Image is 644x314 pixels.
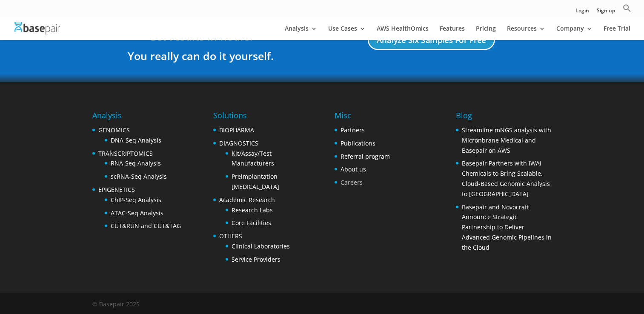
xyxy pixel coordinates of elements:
a: Basepair and Novocraft Announce Strategic Partnership to Deliver Advanced Genomic Pipelines in th... [462,203,552,251]
iframe: Drift Widget Chat Controller [481,253,634,304]
a: EPIGENETICS [98,186,135,194]
a: Pricing [476,26,496,40]
a: Clinical Laboratories [232,242,290,250]
a: DIAGNOSTICS [219,139,258,147]
a: CUT&RUN and CUT&TAG [111,222,181,230]
a: Academic Research [219,196,275,204]
svg: Search [623,4,631,12]
a: Sign up [597,8,615,17]
a: Free Trial [604,26,630,40]
a: RNA-Seq Analysis [111,159,161,167]
a: Kit/Assay/Test Manufacturers [232,149,274,168]
a: Search Icon Link [623,4,631,17]
a: DNA-Seq Analysis [111,136,161,144]
a: scRNA-Seq Analysis [111,172,167,180]
a: Analysis [285,26,317,40]
a: Resources [507,26,545,40]
a: Basepair Partners with IWAI Chemicals to Bring Scalable, Cloud-Based Genomic Analysis to [GEOGRAP... [462,159,550,197]
a: TRANSCRIPTOMICS [98,149,153,157]
a: Careers [341,178,363,186]
a: AWS HealthOmics [377,26,429,40]
a: Login [575,8,589,17]
a: OTHERS [219,232,242,240]
a: ChIP-Seq Analysis [111,196,161,204]
a: Analyze Six Samples For Free [368,30,495,51]
a: Company [556,26,592,40]
a: Core Facilities [232,219,271,227]
h4: Solutions [213,110,309,125]
a: Partners [341,126,365,134]
img: Basepair [14,22,60,34]
h4: Blog [456,110,552,125]
div: © Basepair 2025 [92,299,140,314]
a: Service Providers [232,255,280,263]
a: About us [341,165,366,173]
h4: Analysis [92,110,181,125]
a: ATAC-Seq Analysis [111,209,163,217]
a: Referral program [341,152,390,160]
a: Research Labs [232,206,273,214]
a: Use Cases [328,26,366,40]
a: BIOPHARMA [219,126,254,134]
a: Preimplantation [MEDICAL_DATA] [232,172,279,191]
a: Streamline mNGS analysis with Micronbrane Medical and Basepair on AWS [462,126,551,154]
a: GENOMICS [98,126,130,134]
h4: Misc [335,110,390,125]
a: Publications [341,139,375,147]
h3: You really can do it yourself. [92,48,309,68]
a: Features [440,26,465,40]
